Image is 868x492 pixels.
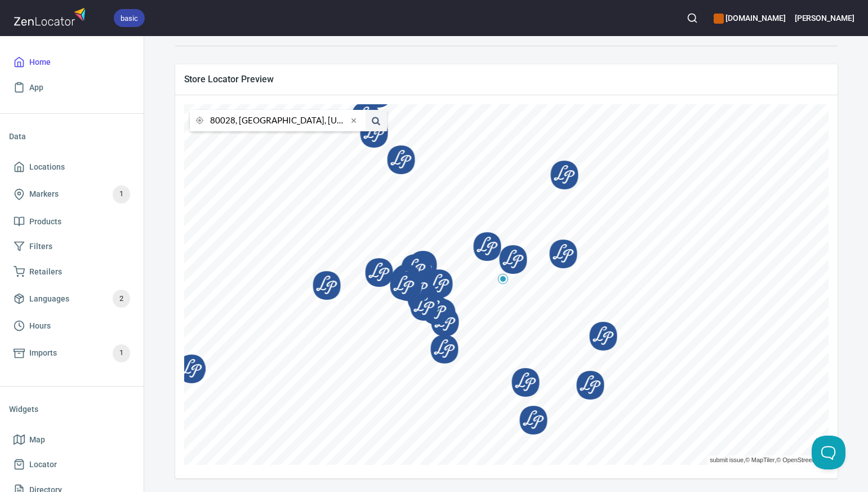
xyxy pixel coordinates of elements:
div: Manage your apps [714,6,785,30]
li: Data [9,123,135,150]
span: Store Locator Preview [184,73,829,85]
a: App [9,75,135,100]
a: Imports1 [9,339,135,368]
a: Locator [9,452,135,477]
a: Home [9,50,135,75]
a: Languages2 [9,284,135,313]
span: 1 [113,188,130,201]
h6: [DOMAIN_NAME] [714,12,785,24]
span: App [29,81,43,95]
canvas: Map [184,104,829,465]
span: Products [29,215,61,229]
input: city or postal code [210,110,348,131]
span: Retailers [29,265,62,279]
span: Locator [29,458,57,472]
img: zenlocator [14,5,89,29]
span: Locations [29,160,65,174]
span: Map [29,433,45,447]
span: Markers [29,187,59,201]
button: color-CE600E [714,14,724,24]
a: Markers1 [9,180,135,209]
span: Home [29,55,51,69]
a: Filters [9,234,135,259]
span: Languages [29,292,69,306]
iframe: Help Scout Beacon - Open [812,436,845,469]
a: Retailers [9,259,135,285]
h6: [PERSON_NAME] [795,12,854,24]
a: Map [9,427,135,453]
a: Hours [9,313,135,339]
a: Locations [9,154,135,180]
span: 1 [113,347,130,360]
span: basic [114,12,145,24]
div: basic [114,9,145,27]
li: Widgets [9,396,135,423]
button: Search [680,6,705,30]
span: Imports [29,346,57,360]
a: Products [9,209,135,234]
span: 2 [113,292,130,305]
span: Hours [29,319,51,333]
span: Filters [29,240,52,254]
button: [PERSON_NAME] [795,6,854,30]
